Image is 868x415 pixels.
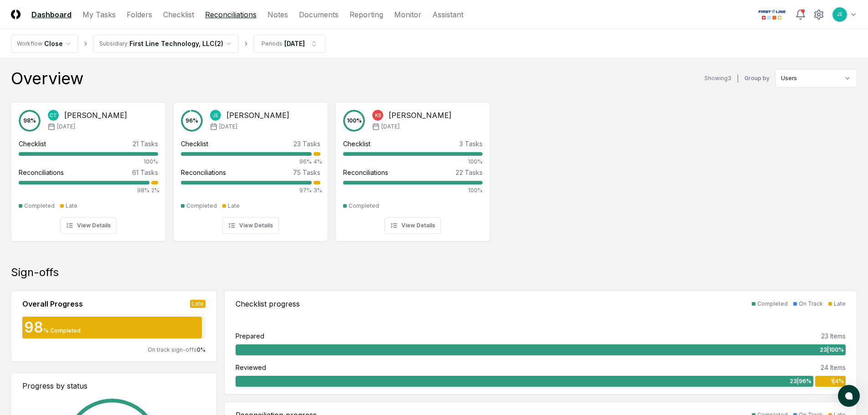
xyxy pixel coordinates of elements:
nav: breadcrumb [11,35,325,53]
div: Completed [349,202,379,210]
button: View Details [385,217,441,234]
div: Checklist [181,139,208,149]
a: Notes [267,9,288,20]
a: Monitor [394,9,421,20]
button: View Details [222,217,279,234]
div: 97% [181,186,312,195]
div: 4% [313,158,320,166]
span: 23 | 100 % [820,346,844,354]
div: 96% [181,158,312,166]
div: Prepared [236,331,264,341]
div: [PERSON_NAME] [389,110,452,121]
div: 3% [313,186,320,195]
div: 100% [343,186,483,195]
div: Workflow [17,40,42,48]
div: Late [228,202,240,210]
div: [PERSON_NAME] [64,110,127,121]
a: Checklist [163,9,194,20]
div: % Completed [43,327,81,335]
div: 21 Tasks [133,139,158,149]
span: [DATE] [381,123,400,131]
span: KB [375,112,381,119]
button: Periods[DATE] [254,35,325,53]
div: Reconciliations [343,168,388,177]
span: JE [837,11,842,18]
div: | [737,74,739,83]
a: Folders [127,9,152,20]
div: Overview [11,69,83,87]
span: JE [213,112,218,119]
a: Reconciliations [205,9,257,20]
div: 23 Items [821,331,846,341]
div: Progress by status [22,380,205,391]
div: Sign-offs [11,265,857,280]
div: Showing 3 [704,74,731,82]
a: 98%CT[PERSON_NAME][DATE]Checklist21 Tasks100%Reconciliations61 Tasks98%2%CompletedLateView Details [11,95,166,241]
span: On track sign-offs [148,346,197,353]
button: atlas-launcher [838,385,860,407]
span: [DATE] [219,123,237,131]
div: 61 Tasks [132,168,158,177]
div: Late [66,202,77,210]
div: 22 Tasks [456,168,483,177]
button: View Details [60,217,117,234]
div: 24 Items [821,363,846,372]
a: Checklist progressCompletedOn TrackLatePrepared23 Items23|100%Reviewed24 Items23|96%1|4% [224,291,857,395]
div: Checklist progress [236,298,300,309]
div: Reconciliations [181,168,226,177]
div: Completed [757,300,788,308]
span: 0 % [197,346,205,353]
div: 100% [19,158,158,166]
a: Dashboard [31,9,72,20]
span: CT [50,112,57,119]
div: Late [190,300,205,308]
div: On Track [799,300,823,308]
button: JE [832,6,848,23]
img: First Line Technology logo [756,7,788,22]
div: Subsidiary [99,40,128,48]
label: Group by [745,76,770,81]
div: 100% [343,158,483,166]
div: [DATE] [284,39,305,48]
div: Reconciliations [19,168,64,177]
a: Assistant [432,9,463,20]
div: [PERSON_NAME] [226,110,289,121]
div: Periods [262,40,282,48]
a: Documents [299,9,339,20]
span: [DATE] [57,123,75,131]
div: Completed [186,202,217,210]
div: Overall Progress [22,298,83,309]
a: My Tasks [82,9,116,20]
img: Logo [11,10,21,19]
div: Reviewed [236,363,266,372]
a: 96%JE[PERSON_NAME][DATE]Checklist23 Tasks96%4%Reconciliations75 Tasks97%3%CompletedLateView Details [173,95,328,241]
div: 23 Tasks [293,139,320,149]
div: 98 [22,320,43,335]
a: 100%KB[PERSON_NAME][DATE]Checklist3 Tasks100%Reconciliations22 Tasks100%CompletedView Details [335,95,490,241]
span: 23 | 96 % [790,377,812,385]
div: Checklist [19,139,46,149]
div: Completed [24,202,55,210]
a: Reporting [349,9,383,20]
div: 2% [151,186,158,195]
div: Late [834,300,846,308]
div: Checklist [343,139,370,149]
div: 3 Tasks [459,139,483,149]
div: 98% [19,186,149,195]
span: 1 | 4 % [831,377,844,385]
div: 75 Tasks [293,168,320,177]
